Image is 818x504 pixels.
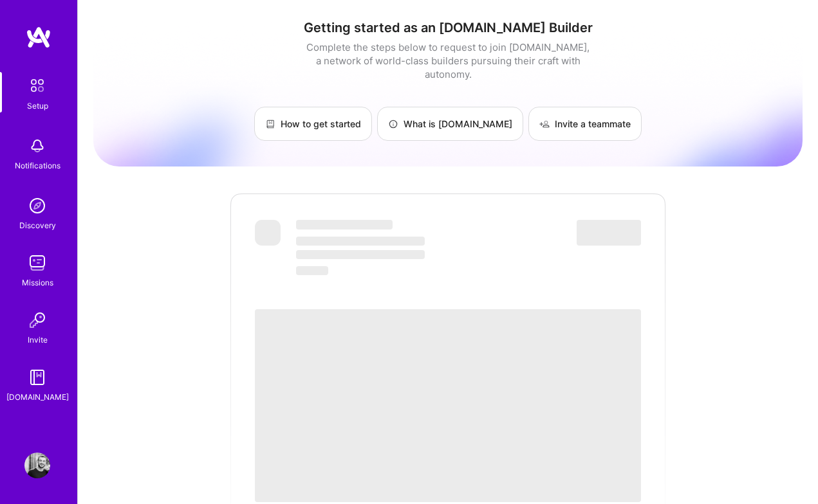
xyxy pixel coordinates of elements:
a: How to get started [254,107,372,141]
img: guide book [24,364,50,390]
span: ‌ [296,266,328,275]
h1: Getting started as an [DOMAIN_NAME] Builder [93,20,803,35]
a: What is [DOMAIN_NAME] [377,107,523,141]
div: [DOMAIN_NAME] [6,390,69,404]
img: bell [24,133,50,159]
div: Invite [28,333,48,346]
span: ‌ [255,220,281,246]
img: setup [24,72,51,99]
a: User Avatar [21,453,53,478]
img: teamwork [24,250,50,276]
img: Invite a teammate [539,119,550,129]
img: How to get started [265,119,275,129]
img: logo [26,26,51,49]
img: User Avatar [24,453,50,478]
a: Invite a teammate [528,107,642,141]
span: ‌ [255,309,641,502]
span: ‌ [296,250,425,259]
span: ‌ [577,220,641,246]
div: Setup [27,99,48,113]
div: Discovery [19,219,56,232]
span: ‌ [296,237,425,246]
div: Missions [22,276,53,289]
span: ‌ [296,220,393,230]
div: Notifications [15,159,60,172]
img: Invite [24,307,50,333]
div: Complete the steps below to request to join [DOMAIN_NAME], a network of world-class builders purs... [303,40,593,81]
img: What is A.Team [388,119,398,129]
img: discovery [24,193,50,219]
